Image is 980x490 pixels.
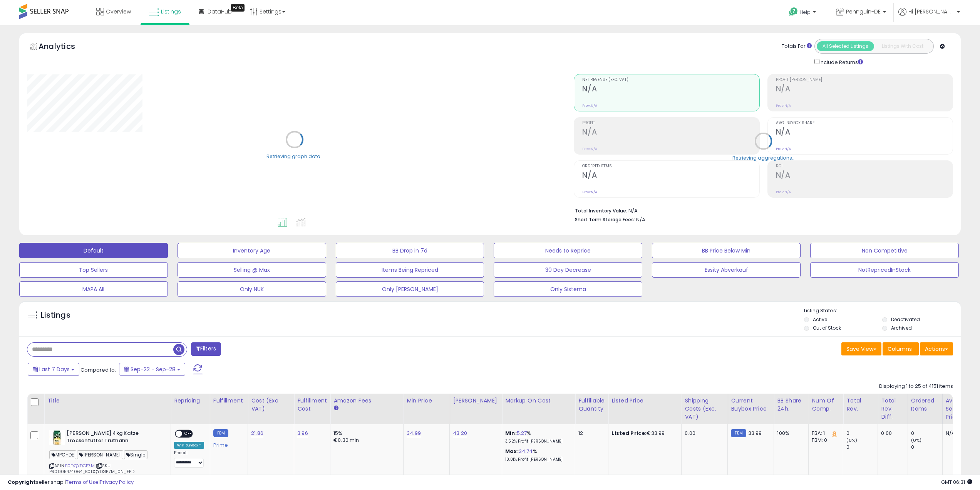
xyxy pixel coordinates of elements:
[19,281,168,297] button: MAPA All
[494,243,642,258] button: Needs to Reprice
[946,430,971,437] div: N/A
[333,405,338,412] small: Amazon Fees.
[213,429,228,437] small: FBM
[453,429,467,437] a: 43.20
[777,430,802,437] div: 100%
[611,397,678,405] div: Listed Price
[517,429,527,437] a: 5.27
[106,8,131,15] span: Overview
[336,262,484,278] button: Items Being Repriced
[178,262,326,278] button: Selling @ Max
[813,316,827,323] label: Active
[846,437,857,443] small: (0%)
[505,457,569,462] p: 18.81% Profit [PERSON_NAME]
[251,397,291,413] div: Cost (Exc. VAT)
[41,310,70,321] h5: Listings
[100,478,134,486] a: Privacy Policy
[519,448,533,455] a: 34.74
[908,8,955,15] span: Hi [PERSON_NAME]
[611,430,675,437] div: €33.99
[920,342,953,355] button: Actions
[8,479,134,486] div: seller snap | |
[80,366,116,374] span: Compared to:
[208,8,232,15] span: DataHub
[39,41,90,54] h5: Analytics
[812,437,837,444] div: FBM: 0
[748,429,762,437] span: 33.99
[213,439,242,448] div: Prime
[891,325,912,331] label: Archived
[131,365,176,373] span: Sep-22 - Sep-28
[578,397,605,413] div: Fulfillable Quantity
[266,153,323,160] div: Retrieving graph data..
[174,442,204,449] div: Win BuyBox *
[174,397,207,405] div: Repricing
[453,397,499,405] div: [PERSON_NAME]
[846,444,878,451] div: 0
[494,262,642,278] button: 30 Day Decrease
[578,430,602,437] div: 12
[911,397,939,413] div: Ordered Items
[732,154,794,161] div: Retrieving aggregations..
[731,397,771,413] div: Current Buybox Price
[49,430,65,445] img: 41eOqyplmrL._SL40_.jpg
[231,4,245,12] div: Tooltip anchor
[846,8,881,15] span: Pennguin-DE
[333,397,400,405] div: Amazon Fees
[502,394,575,424] th: The percentage added to the cost of goods (COGS) that forms the calculator for Min & Max prices.
[817,41,874,51] button: All Selected Listings
[881,397,904,421] div: Total Rev. Diff.
[505,448,519,455] b: Max:
[505,397,572,405] div: Markup on Cost
[407,397,446,405] div: Min Price
[911,444,942,451] div: 0
[813,325,841,331] label: Out of Stock
[77,450,123,459] span: [PERSON_NAME]
[777,397,805,413] div: BB Share 24h.
[782,43,812,50] div: Totals For
[161,8,181,15] span: Listings
[898,8,960,25] a: Hi [PERSON_NAME]
[119,363,185,376] button: Sep-22 - Sep-28
[494,281,642,297] button: Only Sistema
[810,262,959,278] button: NotRepricedInStock
[19,243,168,258] button: Default
[333,437,397,444] div: €0.30 min
[800,9,811,15] span: Help
[213,397,245,405] div: Fulfillment
[505,448,569,462] div: %
[883,342,919,355] button: Columns
[49,450,76,459] span: MPC-DE
[652,243,801,258] button: BB Price Below Min
[505,430,569,444] div: %
[39,365,70,373] span: Last 7 Days
[946,397,974,421] div: Avg Selling Price
[891,316,920,323] label: Deactivated
[804,307,961,315] p: Listing States:
[810,243,959,258] button: Non Competitive
[297,397,327,413] div: Fulfillment Cost
[65,463,95,469] a: B0DQYDGP7M
[812,397,840,413] div: Num of Comp.
[941,478,972,486] span: 2025-10-6 06:31 GMT
[783,1,824,25] a: Help
[124,450,147,459] span: Single
[841,342,881,355] button: Save View
[812,430,837,437] div: FBA: 1
[182,431,194,437] span: OFF
[789,7,798,17] i: Get Help
[685,397,724,421] div: Shipping Costs (Exc. VAT)
[8,478,36,486] strong: Copyright
[251,429,263,437] a: 21.86
[336,243,484,258] button: BB Drop in 7d
[846,430,878,437] div: 0
[652,262,801,278] button: Essity Abverkauf
[505,439,569,444] p: 3.52% Profit [PERSON_NAME]
[178,243,326,258] button: Inventory Age
[731,429,746,437] small: FBM
[505,429,517,437] b: Min:
[297,429,308,437] a: 3.96
[336,281,484,297] button: Only [PERSON_NAME]
[611,429,647,437] b: Listed Price:
[407,429,421,437] a: 34.99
